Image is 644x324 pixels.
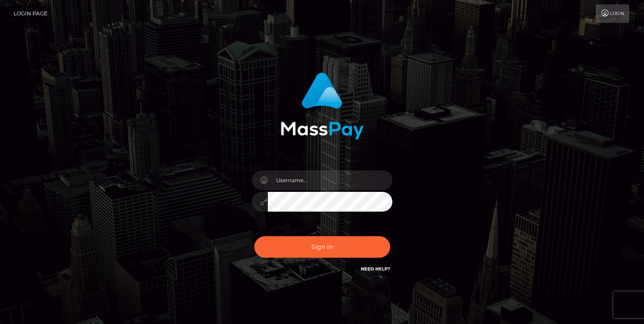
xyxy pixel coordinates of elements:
a: Need Help? [361,266,390,272]
input: Username... [268,170,392,190]
button: Sign in [254,236,390,258]
a: Login [596,4,629,23]
img: MassPay Login [281,72,364,140]
a: Login Page [14,4,47,23]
